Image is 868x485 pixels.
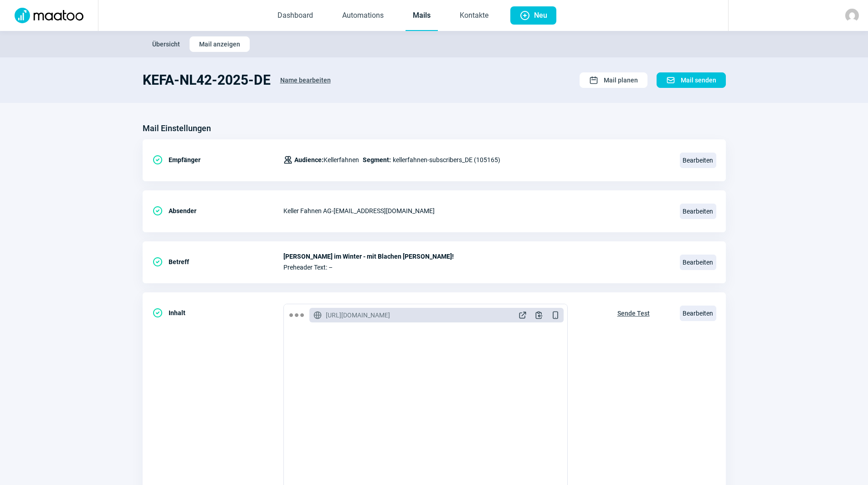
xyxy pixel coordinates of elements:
[680,306,716,321] span: Bearbeiten
[604,73,638,87] span: Mail planen
[680,204,716,219] span: Bearbeiten
[680,255,716,270] span: Bearbeiten
[143,121,211,136] h3: Mail Einstellungen
[152,202,283,220] div: Absender
[845,9,859,22] img: avatar
[363,154,391,165] span: Segment:
[283,151,500,169] div: kellerfahnen-subscribers_DE (105165)
[143,36,190,52] button: Übersicht
[510,6,556,25] button: Neu
[9,8,89,23] img: Logo
[283,264,669,271] span: Preheader Text: –
[580,72,647,88] button: Mail planen
[199,37,240,51] span: Mail anzeigen
[270,1,320,31] a: Dashboard
[326,311,390,320] span: [URL][DOMAIN_NAME]
[283,253,669,260] span: [PERSON_NAME] im Winter - mit Blachen [PERSON_NAME]!
[608,304,659,321] button: Sende Test
[152,151,283,169] div: Empfänger
[335,1,391,31] a: Automations
[271,72,340,88] button: Name bearbeiten
[294,154,359,165] span: Kellerfahnen
[152,253,283,271] div: Betreff
[152,304,283,322] div: Inhalt
[534,6,547,25] span: Neu
[283,202,669,220] div: Keller Fahnen AG - [EMAIL_ADDRESS][DOMAIN_NAME]
[452,1,496,31] a: Kontakte
[152,37,180,51] span: Übersicht
[617,306,650,321] span: Sende Test
[657,72,726,88] button: Mail senden
[280,73,331,87] span: Name bearbeiten
[406,1,438,31] a: Mails
[680,153,716,168] span: Bearbeiten
[143,72,271,88] h1: KEFA-NL42-2025-DE
[190,36,250,52] button: Mail anzeigen
[294,156,324,163] span: Audience:
[681,73,716,87] span: Mail senden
